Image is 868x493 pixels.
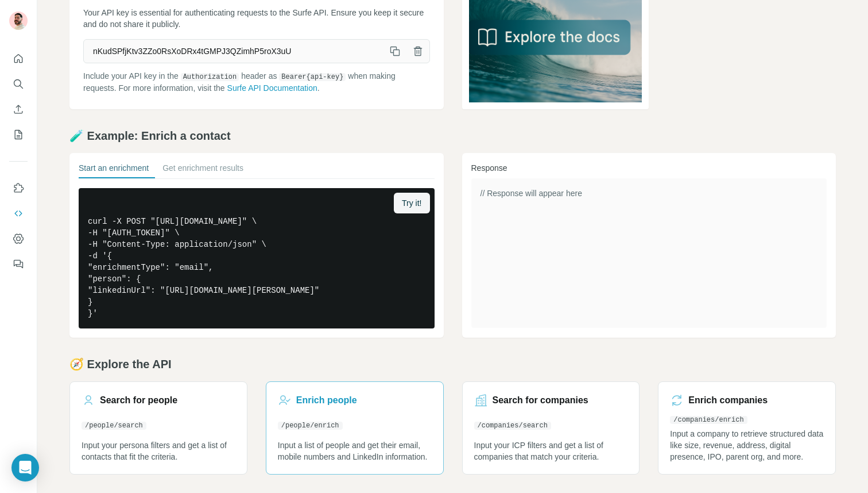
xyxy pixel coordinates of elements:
a: Enrich people/people/enrichInput a list of people and get their email, mobile numbers and LinkedI... [266,381,444,475]
p: Input a company to retrieve structured data like size, revenue, address, digital presence, IPO, p... [670,428,824,463]
h3: Enrich companies [688,393,768,407]
code: /people/search [82,422,146,430]
code: Authorization [181,73,239,81]
img: Avatar [9,12,28,30]
h3: Response [471,162,827,174]
button: My lists [9,124,28,145]
h2: 🧪 Example: Enrich a contact [69,128,836,144]
h3: Search for people [100,393,177,407]
button: Get enrichment results [162,162,243,178]
button: Enrich CSV [9,99,28,120]
button: Feedback [9,254,28,274]
a: Surfe API Documentation [227,83,317,93]
button: Use Surfe API [9,203,28,224]
span: Try it! [402,197,421,209]
h3: Enrich people [296,393,357,407]
code: /companies/enrich [670,416,747,424]
button: Start an enrichment [79,162,149,178]
button: Quick start [9,48,28,69]
p: Input your ICP filters and get a list of companies that match your criteria. [474,440,628,463]
button: Dashboard [9,228,28,249]
code: /companies/search [474,422,551,430]
a: Enrich companies/companies/enrichInput a company to retrieve structured data like size, revenue, ... [658,381,836,475]
p: Include your API key in the header as when making requests. For more information, visit the . [83,70,430,94]
a: Search for companies/companies/searchInput your ICP filters and get a list of companies that matc... [462,381,640,475]
h2: 🧭 Explore the API [69,356,836,372]
a: Search for people/people/searchInput your persona filters and get a list of contacts that fit the... [69,381,247,475]
button: Search [9,74,28,94]
p: Input your persona filters and get a list of contacts that fit the criteria. [82,440,235,463]
button: Try it! [394,193,429,213]
span: nKudSPfjKtv3ZZo0RsXoDRx4tGMPJ3QZimhP5roX3uU [84,41,383,62]
code: /people/enrich [278,422,343,430]
p: Your API key is essential for authenticating requests to the Surfe API. Ensure you keep it secure... [83,7,430,30]
h3: Search for companies [493,393,588,407]
code: Bearer {api-key} [279,73,346,81]
pre: curl -X POST "[URL][DOMAIN_NAME]" \ -H "[AUTH_TOKEN]" \ -H "Content-Type: application/json" \ -d ... [79,188,435,328]
span: // Response will appear here [480,189,582,198]
div: Open Intercom Messenger [11,454,39,481]
p: Input a list of people and get their email, mobile numbers and LinkedIn information. [278,440,432,463]
button: Use Surfe on LinkedIn [9,178,28,198]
